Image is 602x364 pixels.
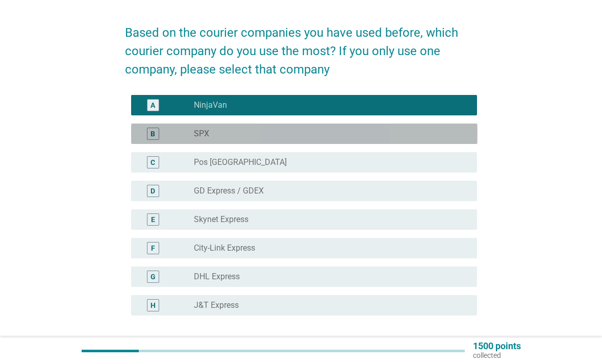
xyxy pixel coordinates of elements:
div: E [151,214,155,225]
div: B [150,129,155,139]
label: City-Link Express [194,243,255,253]
label: Pos [GEOGRAPHIC_DATA] [194,157,287,167]
label: Skynet Express [194,214,248,225]
label: J&T Express [194,300,239,310]
div: A [150,100,155,111]
label: SPX [194,129,209,139]
div: H [150,300,156,311]
h2: Based on the courier companies you have used before, which courier company do you use the most? I... [125,13,478,79]
label: DHL Express [194,272,240,282]
div: C [150,157,155,168]
label: GD Express / GDEX [194,186,264,196]
div: G [150,272,156,282]
label: NinjaVan [194,100,227,110]
p: 1500 points [473,342,521,351]
p: collected [473,351,521,360]
div: D [150,186,155,197]
div: F [151,243,155,254]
